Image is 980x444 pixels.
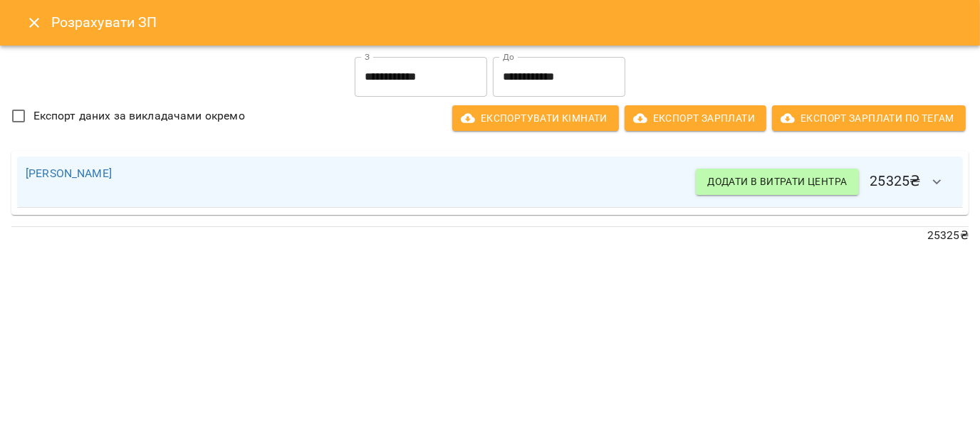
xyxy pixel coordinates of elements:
[26,166,112,180] a: [PERSON_NAME]
[783,110,954,127] span: Експорт Зарплати по тегам
[636,110,755,127] span: Експорт Зарплати
[51,11,963,33] h6: Розрахувати ЗП
[696,169,858,194] button: Додати в витрати центра
[11,227,969,244] p: 25325 ₴
[772,105,966,131] button: Експорт Зарплати по тегам
[625,105,766,131] button: Експорт Зарплати
[696,165,954,199] h6: 25325 ₴
[464,110,608,127] span: Експортувати кімнати
[17,6,51,40] button: Close
[452,105,619,131] button: Експортувати кімнати
[33,107,245,125] span: Експорт даних за викладачами окремо
[707,173,847,190] span: Додати в витрати центра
